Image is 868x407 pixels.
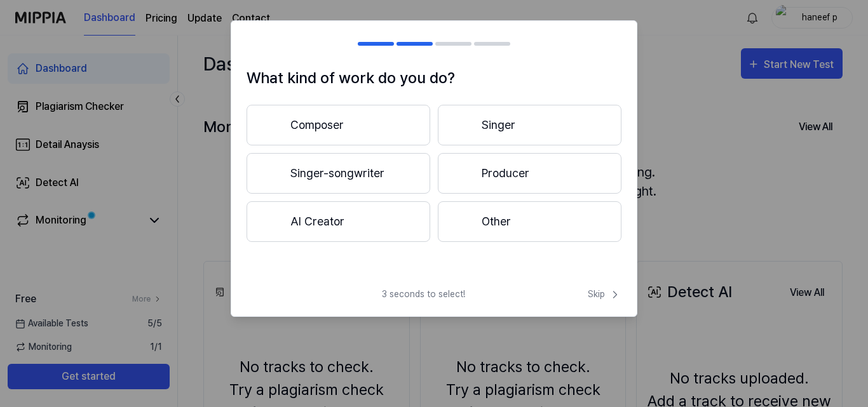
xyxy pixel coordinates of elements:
button: Composer [247,105,430,145]
button: Singer [438,105,621,145]
span: Skip [588,288,621,301]
button: AI Creator [247,201,430,242]
h1: What kind of work do you do? [247,67,621,90]
button: Producer [438,153,621,194]
button: Singer-songwriter [247,153,430,194]
button: Skip [585,288,621,301]
button: Other [438,201,621,242]
span: 3 seconds to select! [382,288,465,301]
